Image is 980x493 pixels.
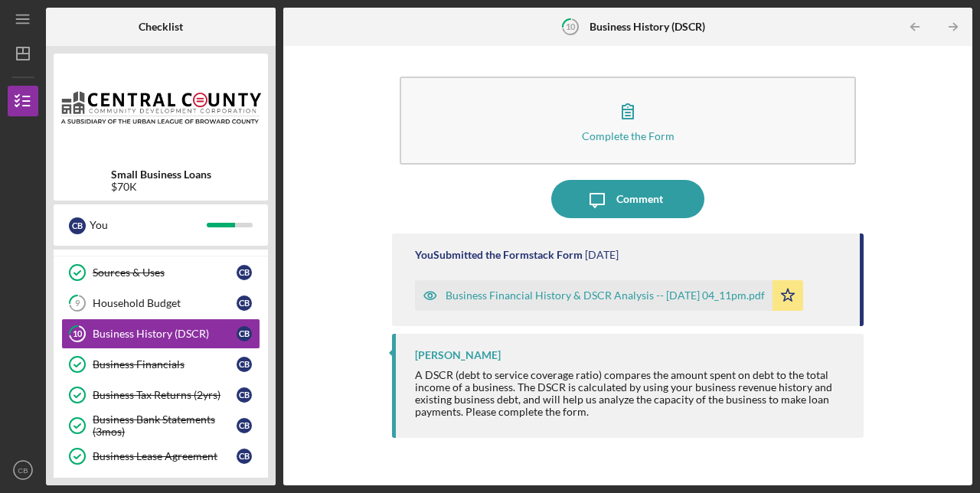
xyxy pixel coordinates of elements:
button: Comment [551,180,704,218]
a: 9Household BudgetCB [61,288,260,318]
tspan: 10 [565,21,575,31]
div: $70K [111,181,211,193]
b: Business History (DSCR) [590,21,705,33]
a: Business Tax Returns (2yrs)CB [61,380,260,410]
a: Business Bank Statements (3mos)CB [61,410,260,441]
button: CB [8,455,38,485]
div: Business Tax Returns (2yrs) [93,389,237,401]
div: Complete the Form [582,130,675,142]
div: [PERSON_NAME] [415,349,501,361]
b: Checklist [139,21,183,33]
time: 2025-07-29 20:11 [585,249,619,261]
div: Sources & Uses [93,266,237,279]
b: Small Business Loans [111,168,211,181]
div: C B [237,357,252,372]
a: Business Lease AgreementCB [61,441,260,472]
div: Business Financial History & DSCR Analysis -- [DATE] 04_11pm.pdf [446,289,765,302]
div: Comment [616,180,663,218]
div: Business History (DSCR) [93,328,237,340]
div: Business Financials [93,358,237,371]
a: 10Business History (DSCR)CB [61,318,260,349]
div: C B [237,295,252,311]
div: You [90,212,207,238]
div: C B [237,418,252,433]
tspan: 9 [75,299,80,309]
a: Sources & UsesCB [61,257,260,288]
div: C B [237,449,252,464]
div: Household Budget [93,297,237,309]
a: Business FinancialsCB [61,349,260,380]
img: Product logo [54,61,268,153]
div: C B [237,265,252,280]
button: Complete the Form [400,77,856,165]
tspan: 10 [73,329,83,339]
div: Business Lease Agreement [93,450,237,462]
div: You Submitted the Formstack Form [415,249,583,261]
div: C B [69,217,86,234]
div: C B [237,326,252,341]
div: Business Bank Statements (3mos) [93,413,237,438]
button: Business Financial History & DSCR Analysis -- [DATE] 04_11pm.pdf [415,280,803,311]
div: C B [237,387,252,403]
text: CB [18,466,28,475]
div: A DSCR (debt to service coverage ratio) compares the amount spent on debt to the total income of ... [415,369,848,418]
